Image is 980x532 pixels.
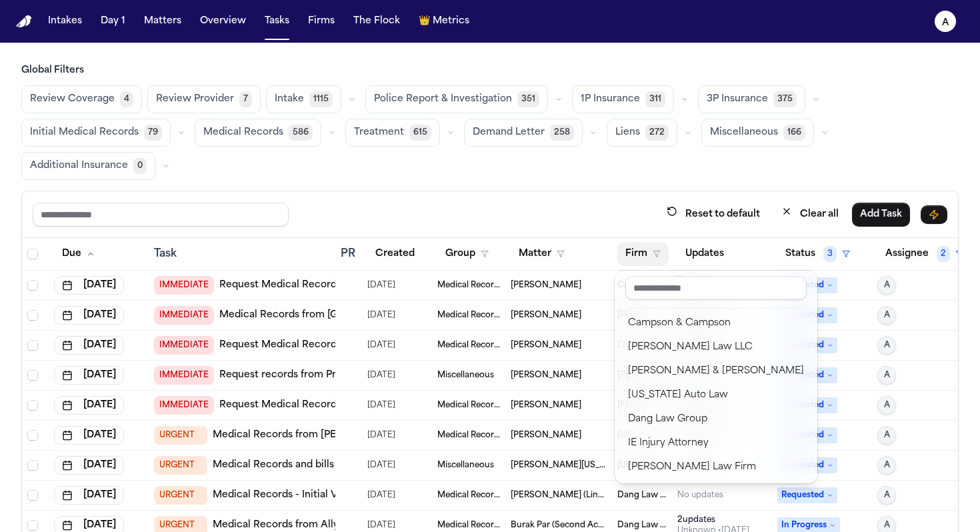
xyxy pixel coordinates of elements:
div: [PERSON_NAME] Law LLC [628,339,804,355]
div: Campson & Campson [628,315,804,331]
div: IE Injury Attorney [628,435,804,451]
div: Firm [615,271,817,483]
div: [PERSON_NAME] & [PERSON_NAME] [628,363,804,379]
div: [US_STATE] Auto Law [628,387,804,403]
button: Firm [617,242,669,266]
div: [PERSON_NAME] Law Firm [628,459,804,475]
div: Dang Law Group [628,411,804,427]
